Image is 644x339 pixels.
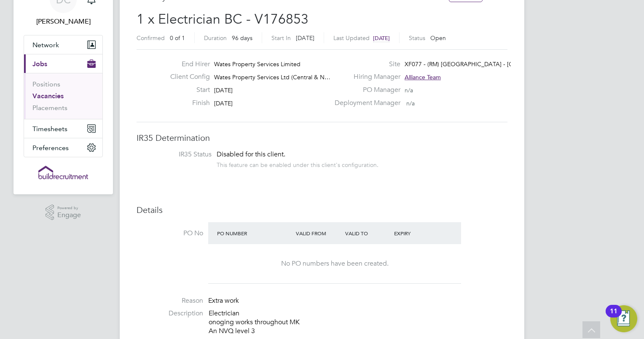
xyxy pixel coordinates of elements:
[32,60,47,68] span: Jobs
[330,60,400,69] label: Site
[137,204,507,215] h3: Details
[610,311,617,322] div: 11
[24,166,103,179] a: Go to home page
[214,100,233,107] span: [DATE]
[208,296,239,305] span: Extra work
[405,86,413,94] span: n/a
[271,34,291,42] label: Start In
[24,119,102,138] button: Timesheets
[24,54,102,73] button: Jobs
[343,226,392,241] div: Valid To
[232,34,252,42] span: 96 days
[330,99,400,108] label: Deployment Manager
[24,138,102,157] button: Preferences
[164,86,210,94] label: Start
[137,11,309,27] span: 1 x Electrician BC - V176853
[215,226,294,241] div: PO Number
[170,34,185,42] span: 0 of 1
[217,259,453,268] div: No PO numbers have been created.
[24,35,102,54] button: Network
[137,309,203,318] label: Description
[137,229,203,238] label: PO No
[610,305,637,332] button: Open Resource Center, 11 new notifications
[217,150,285,159] span: Disabled for this client.
[32,104,67,112] a: Placements
[217,159,378,169] div: This feature can be enabled under this client's configuration.
[164,99,210,108] label: Finish
[430,34,446,42] span: Open
[214,73,330,81] span: Wates Property Services Ltd (Central & N…
[330,86,400,94] label: PO Manager
[214,60,301,68] span: Wates Property Services Limited
[32,125,67,133] span: Timesheets
[145,150,212,159] label: IR35 Status
[294,226,343,241] div: Valid From
[164,60,210,69] label: End Hirer
[392,226,441,241] div: Expiry
[409,34,425,42] label: Status
[38,166,88,179] img: buildrec-logo-retina.png
[373,35,390,42] span: [DATE]
[296,34,314,42] span: [DATE]
[32,41,59,49] span: Network
[137,34,165,42] label: Confirmed
[24,16,103,27] span: Dan Cardus
[204,34,227,42] label: Duration
[32,144,69,152] span: Preferences
[32,92,64,100] a: Vacancies
[57,204,81,212] span: Powered by
[333,34,370,42] label: Last Updated
[330,73,400,81] label: Hiring Manager
[24,73,102,119] div: Jobs
[137,296,203,305] label: Reason
[137,132,507,143] h3: IR35 Determination
[405,60,574,68] span: XF077 - (RM) [GEOGRAPHIC_DATA] - [GEOGRAPHIC_DATA]…
[405,73,441,81] span: Alliance Team
[46,204,81,221] a: Powered byEngage
[209,309,507,335] p: Electrician onoging works throughout MK An NVQ level 3
[57,212,81,219] span: Engage
[32,80,60,88] a: Positions
[406,100,415,107] span: n/a
[164,73,210,81] label: Client Config
[214,86,233,94] span: [DATE]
